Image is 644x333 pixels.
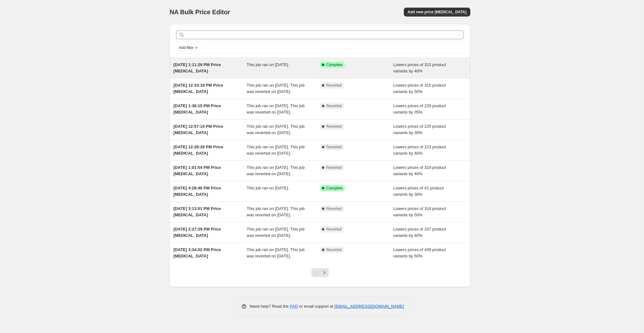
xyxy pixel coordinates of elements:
[326,62,342,67] span: Complete
[326,103,342,108] span: Reverted
[393,186,444,197] span: Lowers prices of 41 product variants by 30%
[173,186,221,197] span: [DATE] 4:28:48 PM Price [MEDICAL_DATA]
[290,304,298,309] a: FAQ
[335,304,404,309] a: [EMAIL_ADDRESS][DOMAIN_NAME]
[393,103,446,114] span: Lowers prices of 229 product variants by 35%
[247,206,305,217] span: This job ran on [DATE]. This job was reverted on [DATE].
[173,247,221,258] span: [DATE] 3:34:02 PM Price [MEDICAL_DATA]
[326,247,342,252] span: Reverted
[393,206,446,217] span: Lowers prices of 318 product variants by 50%
[326,145,342,150] span: Reverted
[247,145,305,156] span: This job ran on [DATE]. This job was reverted on [DATE].
[170,9,230,15] span: NA Bulk Price Editor
[247,247,305,258] span: This job ran on [DATE]. This job was reverted on [DATE].
[173,145,223,156] span: [DATE] 12:28:28 PM Price [MEDICAL_DATA]
[326,227,342,232] span: Reverted
[393,145,446,156] span: Lowers prices of 223 product variants by 40%
[173,227,221,238] span: [DATE] 2:27:29 PM Price [MEDICAL_DATA]
[247,186,289,190] span: This job ran on [DATE].
[173,83,223,94] span: [DATE] 12:33:18 PM Price [MEDICAL_DATA]
[326,83,342,88] span: Reverted
[311,268,329,277] nav: Pagination
[247,83,305,94] span: This job ran on [DATE]. This job was reverted on [DATE].
[404,8,470,16] button: Add new price [MEDICAL_DATA]
[173,103,221,114] span: [DATE] 1:36:15 PM Price [MEDICAL_DATA]
[179,45,194,50] span: Add filter
[326,124,342,129] span: Reverted
[247,103,305,114] span: This job ran on [DATE]. This job was reverted on [DATE].
[408,9,466,15] span: Add new price [MEDICAL_DATA]
[173,124,223,135] span: [DATE] 12:57:14 PM Price [MEDICAL_DATA]
[393,165,446,176] span: Lowers prices of 319 product variants by 40%
[298,304,335,309] span: or email support at
[326,165,342,170] span: Reverted
[320,268,329,277] button: Next
[173,62,221,73] span: [DATE] 1:11:29 PM Price [MEDICAL_DATA]
[326,206,342,211] span: Reverted
[326,186,342,191] span: Complete
[393,83,446,94] span: Lowers prices of 315 product variants by 50%
[393,227,446,238] span: Lowers prices of 337 product variants by 40%
[393,247,446,258] span: Lowers prices of 439 product variants by 50%
[247,124,305,135] span: This job ran on [DATE]. This job was reverted on [DATE].
[250,304,290,309] span: Need help? Read the
[173,165,221,176] span: [DATE] 1:01:54 PM Price [MEDICAL_DATA]
[173,206,221,217] span: [DATE] 3:13:01 PM Price [MEDICAL_DATA]
[176,44,201,52] button: Add filter
[247,227,305,238] span: This job ran on [DATE]. This job was reverted on [DATE].
[247,165,305,176] span: This job ran on [DATE]. This job was reverted on [DATE].
[247,62,289,67] span: This job ran on [DATE].
[393,124,446,135] span: Lowers prices of 225 product variants by 30%
[393,62,446,73] span: Lowers prices of 315 product variants by 40%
